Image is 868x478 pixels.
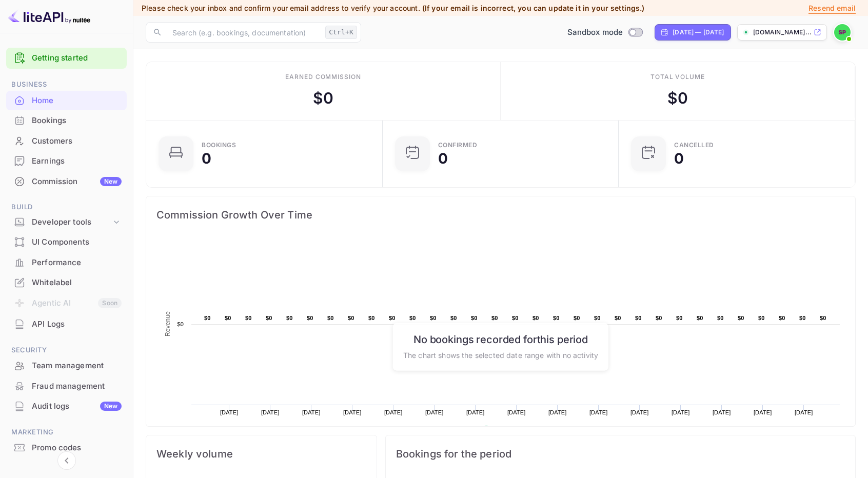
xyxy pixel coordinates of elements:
[6,376,127,396] div: Fraud management
[450,315,457,321] text: $0
[32,360,122,372] div: Team management
[754,409,772,415] text: [DATE]
[32,95,122,107] div: Home
[177,321,184,327] text: $0
[713,409,731,415] text: [DATE]
[6,79,127,90] span: Business
[100,402,122,411] div: New
[548,409,567,415] text: [DATE]
[6,172,127,191] a: CommissionNew
[6,376,127,395] a: Fraud management
[142,4,420,12] span: Please check your inbox and confirm your email address to verify your account.
[6,91,127,110] a: Home
[6,151,127,171] div: Earnings
[220,409,239,415] text: [DATE]
[343,409,362,415] text: [DATE]
[32,236,122,248] div: UI Components
[795,409,813,415] text: [DATE]
[758,315,765,321] text: $0
[834,24,851,41] img: Sergiu Pricop
[57,451,76,470] button: Collapse navigation
[532,315,539,321] text: $0
[589,409,608,415] text: [DATE]
[567,27,623,38] span: Sandbox mode
[422,4,645,12] span: (If your email is incorrect, you can update it in your settings.)
[285,72,361,82] div: Earned commission
[6,232,127,251] a: UI Components
[156,207,845,223] span: Commission Growth Over Time
[202,151,211,166] div: 0
[261,409,280,415] text: [DATE]
[32,381,122,392] div: Fraud management
[6,91,127,111] div: Home
[6,253,127,273] div: Performance
[650,72,705,82] div: Total volume
[225,315,231,321] text: $0
[32,135,122,147] div: Customers
[307,315,313,321] text: $0
[6,111,127,130] a: Bookings
[6,438,127,457] a: Promo codes
[6,213,127,231] div: Developer tools
[156,446,366,462] span: Weekly volume
[32,115,122,127] div: Bookings
[6,356,127,375] a: Team management
[674,151,684,166] div: 0
[656,315,662,321] text: $0
[32,257,122,269] div: Performance
[302,409,321,415] text: [DATE]
[100,177,122,186] div: New
[6,345,127,356] span: Security
[389,315,396,321] text: $0
[674,142,714,148] div: CANCELLED
[32,52,122,64] a: Getting started
[6,48,127,69] div: Getting started
[368,315,375,321] text: $0
[348,315,354,321] text: $0
[396,446,845,462] span: Bookings for the period
[6,151,127,170] a: Earnings
[32,176,122,188] div: Commission
[574,315,580,321] text: $0
[563,27,647,38] div: Switch to Production mode
[6,131,127,150] a: Customers
[471,315,478,321] text: $0
[553,315,560,321] text: $0
[6,111,127,131] div: Bookings
[327,315,334,321] text: $0
[493,426,519,433] text: Revenue
[594,315,601,321] text: $0
[820,315,826,321] text: $0
[403,333,598,345] h6: No bookings recorded for this period
[202,142,236,148] div: Bookings
[32,318,122,330] div: API Logs
[6,232,127,252] div: UI Components
[166,22,321,43] input: Search (e.g. bookings, documentation)
[673,28,724,37] div: [DATE] — [DATE]
[245,315,252,321] text: $0
[512,315,519,321] text: $0
[164,311,171,336] text: Revenue
[32,442,122,454] div: Promo codes
[266,315,272,321] text: $0
[808,3,856,14] p: Resend email
[507,409,526,415] text: [DATE]
[635,315,642,321] text: $0
[676,315,683,321] text: $0
[325,26,357,39] div: Ctrl+K
[425,409,444,415] text: [DATE]
[430,315,437,321] text: $0
[6,202,127,213] span: Build
[384,409,403,415] text: [DATE]
[32,277,122,289] div: Whitelabel
[8,8,90,25] img: LiteAPI logo
[667,87,688,110] div: $ 0
[491,315,498,321] text: $0
[204,315,211,321] text: $0
[6,131,127,151] div: Customers
[799,315,806,321] text: $0
[753,28,812,37] p: [DOMAIN_NAME]...
[286,315,293,321] text: $0
[466,409,485,415] text: [DATE]
[6,438,127,458] div: Promo codes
